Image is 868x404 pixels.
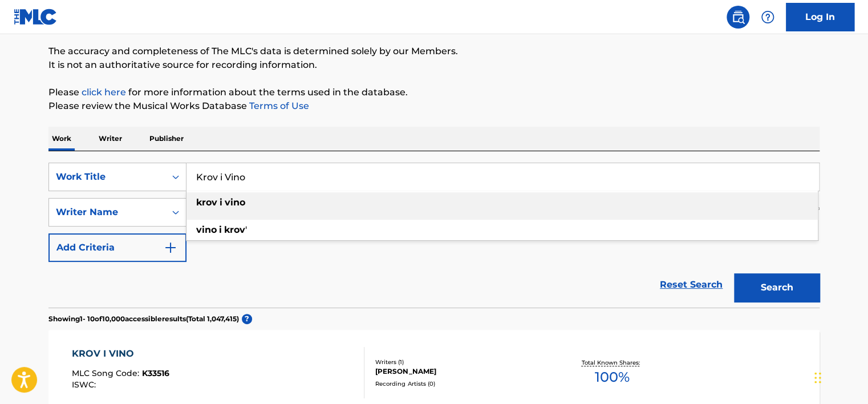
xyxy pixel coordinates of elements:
p: Showing 1 - 10 of 10,000 accessible results (Total 1,047,415 ) [48,314,239,324]
div: চ্যাট উইজেট [811,349,868,404]
form: Search Form [48,163,820,308]
div: Help [756,6,779,29]
a: Reset Search [654,272,728,297]
a: Public Search [727,6,749,29]
a: Log In [786,3,854,31]
div: টেনে আনুন [814,361,821,395]
p: Total Known Shares: [581,358,642,367]
strong: vino [225,197,245,208]
img: 9d2ae6d4665cec9f34b9.svg [164,241,177,254]
span: ' [245,224,247,235]
div: Writer Name [56,205,159,219]
button: Search [734,273,820,302]
strong: krov [224,224,245,235]
p: The accuracy and completeness of The MLC's data is determined solely by our Members. [48,45,820,58]
div: Writers ( 1 ) [375,358,547,366]
p: Please review the Musical Works Database [48,99,820,113]
strong: vino [196,224,217,235]
span: MLC Song Code : [72,368,142,378]
img: MLC Logo [14,9,58,25]
div: Work Title [56,170,159,184]
p: Please for more information about the terms used in the database. [48,86,820,99]
span: K33516 [142,368,169,378]
strong: i [219,224,222,235]
p: Work [48,127,75,151]
span: ? [242,314,252,324]
strong: krov [196,197,217,208]
img: help [761,10,774,24]
div: [PERSON_NAME] [375,366,547,377]
p: It is not an authoritative source for recording information. [48,58,820,72]
strong: i [220,197,222,208]
span: ISWC : [72,379,99,390]
p: Publisher [146,127,187,151]
span: 100 % [594,367,629,387]
div: Recording Artists ( 0 ) [375,379,547,388]
button: Add Criteria [48,233,186,262]
p: Writer [95,127,125,151]
a: click here [82,87,126,98]
div: KROV I VINO [72,347,169,361]
img: search [731,10,745,24]
iframe: Chat Widget [811,349,868,404]
a: Terms of Use [247,100,309,111]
